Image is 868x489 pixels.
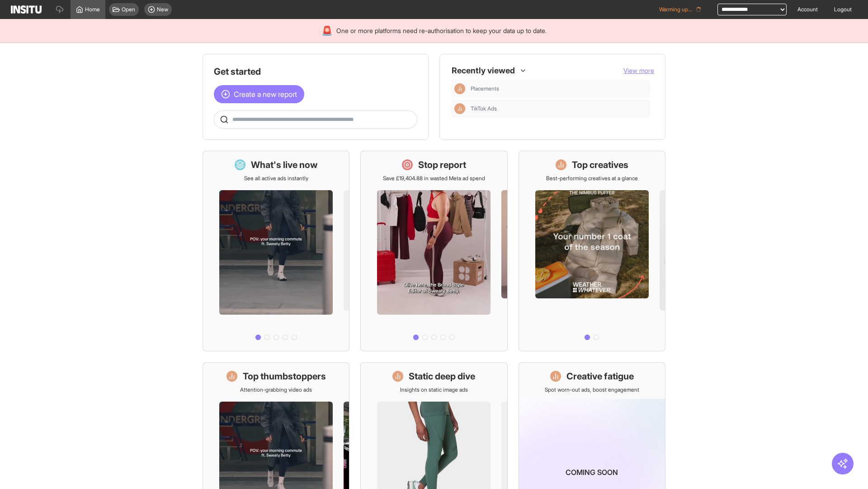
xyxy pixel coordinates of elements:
[360,151,507,351] a: Stop reportSave £19,404.88 in wasted Meta ad spend
[203,151,349,351] a: What's live nowSee all active ads instantly
[659,6,692,13] span: Warming up...
[157,6,168,13] span: New
[471,85,647,92] span: Placements
[623,66,654,75] button: View more
[471,105,647,112] span: TikTok Ads
[214,85,304,103] button: Create a new report
[336,26,547,35] span: One or more platforms need re-authorisation to keep your data up to date.
[85,6,100,13] span: Home
[409,370,475,383] h1: Static deep dive
[471,85,499,92] span: Placements
[623,67,654,74] span: View more
[418,158,466,171] h1: Stop report
[234,89,297,100] span: Create a new report
[546,175,638,182] p: Best-performing creatives at a glance
[214,65,417,78] h1: Get started
[454,103,465,114] div: Insights
[400,386,468,393] p: Insights on static image ads
[321,24,333,37] div: 🚨
[251,158,318,171] h1: What's live now
[383,175,485,182] p: Save £19,404.88 in wasted Meta ad spend
[240,386,312,393] p: Attention-grabbing video ads
[471,105,497,112] span: TikTok Ads
[243,370,326,383] h1: Top thumbstoppers
[572,158,628,171] h1: Top creatives
[244,175,308,182] p: See all active ads instantly
[454,83,465,94] div: Insights
[519,151,665,351] a: Top creativesBest-performing creatives at a glance
[11,5,42,14] img: Logo
[122,6,135,13] span: Open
